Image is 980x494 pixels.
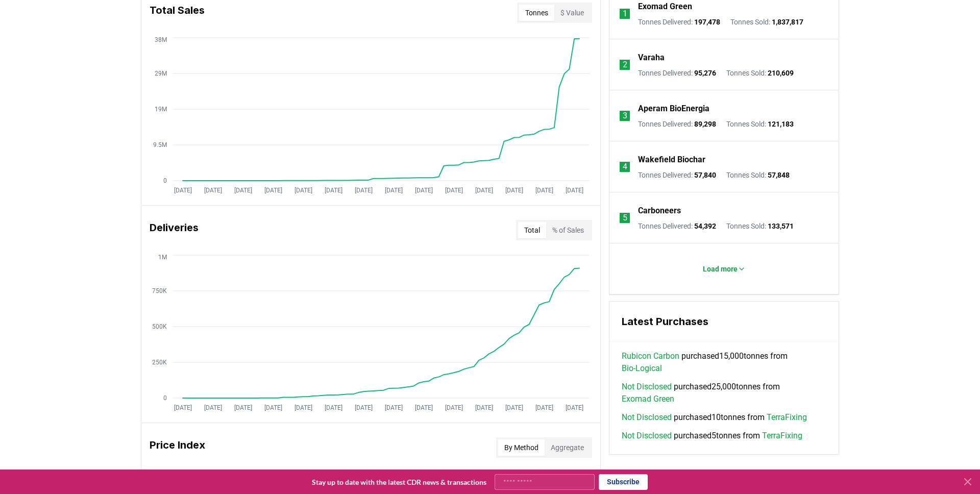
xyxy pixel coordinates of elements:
tspan: [DATE] [264,404,282,411]
p: 3 [623,110,627,122]
span: purchased 15,000 tonnes from [622,350,826,375]
a: Wakefield Biochar [638,154,705,166]
a: Exomad Green [638,1,692,13]
tspan: [DATE] [204,187,222,194]
a: Exomad Green [622,393,674,405]
a: TerraFixing [767,411,807,424]
tspan: [DATE] [535,404,553,411]
button: Tonnes [519,5,554,21]
tspan: 19M [155,106,167,113]
tspan: 0 [163,394,167,402]
tspan: [DATE] [234,404,252,411]
p: Tonnes Sold : [730,17,803,27]
span: 210,609 [768,69,794,77]
p: Tonnes Delivered : [638,119,716,129]
tspan: 500K [152,323,167,330]
tspan: [DATE] [385,187,403,194]
p: Load more [703,264,738,274]
tspan: 250K [152,359,167,366]
span: purchased 10 tonnes from [622,411,807,424]
a: Aperam BioEnergia [638,103,709,115]
p: 1 [623,8,627,20]
p: Tonnes Delivered : [638,17,720,27]
tspan: 0 [163,177,167,184]
tspan: [DATE] [535,187,553,194]
p: Tonnes Sold : [726,221,794,231]
tspan: [DATE] [325,187,342,194]
a: Carboneers [638,205,681,217]
tspan: [DATE] [174,404,192,411]
p: 4 [623,161,627,173]
h3: Deliveries [150,220,199,240]
tspan: [DATE] [475,404,493,411]
button: % of Sales [546,222,590,238]
h3: Price Index [150,437,205,458]
tspan: [DATE] [475,187,493,194]
a: Varaha [638,52,665,64]
button: By Method [498,439,545,456]
tspan: [DATE] [355,404,373,411]
tspan: [DATE] [234,187,252,194]
tspan: [DATE] [415,187,433,194]
tspan: [DATE] [355,187,373,194]
p: Tonnes Sold : [726,119,794,129]
a: Rubicon Carbon [622,350,679,362]
span: purchased 25,000 tonnes from [622,381,826,405]
tspan: [DATE] [445,187,463,194]
tspan: [DATE] [505,404,523,411]
tspan: [DATE] [415,404,433,411]
tspan: [DATE] [174,187,192,194]
span: 57,848 [768,171,790,179]
tspan: 750K [152,287,167,294]
tspan: [DATE] [505,187,523,194]
span: 197,478 [694,18,720,26]
span: 121,183 [768,120,794,128]
tspan: [DATE] [325,404,342,411]
a: Not Disclosed [622,430,672,442]
a: Not Disclosed [622,411,672,424]
p: Tonnes Delivered : [638,221,716,231]
p: 5 [623,212,627,224]
tspan: 29M [155,70,167,77]
a: Not Disclosed [622,381,672,393]
tspan: 1M [158,254,167,261]
p: Tonnes Delivered : [638,170,716,180]
tspan: 38M [155,36,167,43]
a: Bio-Logical [622,362,662,375]
button: $ Value [554,5,590,21]
tspan: [DATE] [566,404,583,411]
button: Aggregate [545,439,590,456]
tspan: [DATE] [385,404,403,411]
span: 54,392 [694,222,716,230]
a: TerraFixing [762,430,802,442]
tspan: 9.5M [153,141,167,149]
h3: Latest Purchases [622,314,826,329]
p: Tonnes Delivered : [638,68,716,78]
span: 1,837,817 [772,18,803,26]
p: Tonnes Sold : [726,170,790,180]
tspan: [DATE] [566,187,583,194]
button: Total [518,222,546,238]
tspan: [DATE] [204,404,222,411]
tspan: [DATE] [445,404,463,411]
span: 133,571 [768,222,794,230]
p: 2 [623,59,627,71]
button: Load more [695,259,754,279]
h3: Total Sales [150,3,205,23]
span: 89,298 [694,120,716,128]
tspan: [DATE] [295,187,312,194]
tspan: [DATE] [264,187,282,194]
span: purchased 5 tonnes from [622,430,802,442]
span: 57,840 [694,171,716,179]
span: 95,276 [694,69,716,77]
tspan: [DATE] [295,404,312,411]
p: Tonnes Sold : [726,68,794,78]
